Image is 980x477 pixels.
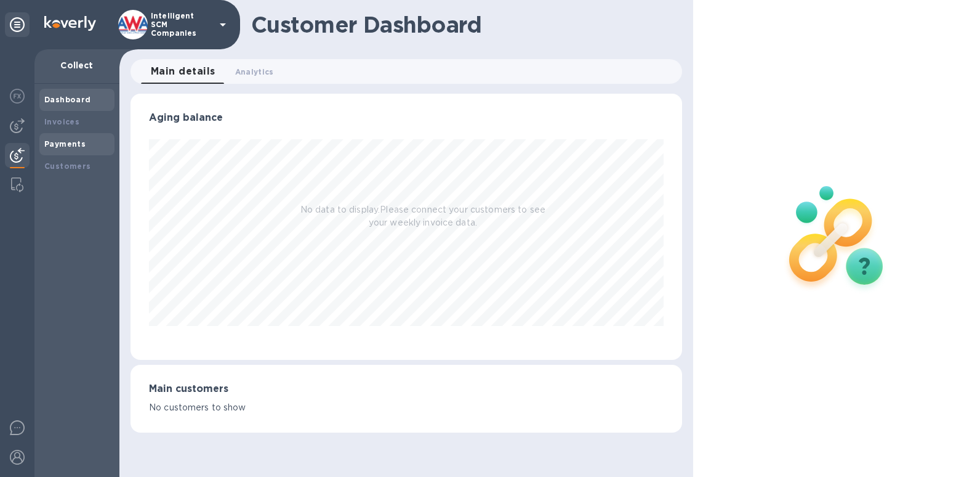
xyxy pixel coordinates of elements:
[44,59,110,71] p: Collect
[44,139,86,149] b: Payments
[5,12,30,37] div: Unpin categories
[44,95,91,104] b: Dashboard
[149,112,664,124] h3: Aging balance
[149,383,664,395] h3: Main customers
[44,16,96,31] img: Logo
[44,117,79,126] b: Invoices
[151,63,215,80] span: Main details
[10,89,25,104] img: Foreign exchange
[151,12,212,38] p: Intelligent SCM Companies
[44,161,91,171] b: Customers
[149,401,664,414] p: No customers to show
[235,65,274,78] span: Analytics
[251,12,673,38] h1: Customer Dashboard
